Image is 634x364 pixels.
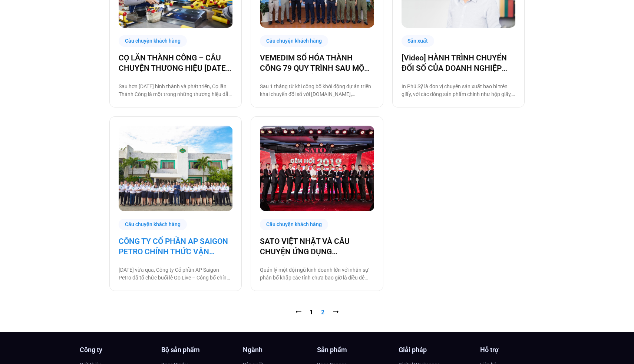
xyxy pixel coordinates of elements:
a: 1 [310,309,313,316]
span: ⭢ [333,309,339,316]
div: Câu chuyện khách hàng [119,219,187,230]
a: [Video] HÀNH TRÌNH CHUYỂN ĐỔI SỐ CỦA DOANH NGHIỆP SẢN XUẤT IN [GEOGRAPHIC_DATA] [402,53,515,73]
p: [DATE] vừa qua, Công ty Cổ phần AP Saigon Petro đã tổ chức buổi lễ Go Live – Công bố chính thức t... [119,266,232,282]
a: VEMEDIM SỐ HÓA THÀNH CÔNG 79 QUY TRÌNH SAU MỘT THÁNG CHUYỂN ĐỔI SỐ CÙNG BASE [260,53,374,73]
div: Sản xuất [402,35,435,47]
h4: Giải pháp [399,347,473,353]
p: In Phú Sỹ là đơn vị chuyên sản xuất bao bì trên giấy, với các dòng sản phẩm chính như hộp giấy, h... [402,83,515,98]
h4: Bộ sản phẩm [161,347,235,353]
a: ⭠ [295,309,301,316]
p: Sau 1 tháng từ khi công bố khởi động dự án triển khai chuyển đổi số với [DOMAIN_NAME], Vemedim Co... [260,83,374,98]
a: CỌ LĂN THÀNH CÔNG – CÂU CHUYỆN THƯƠNG HIỆU [DATE] VÀ HÀNH TRÌNH CHUYỂN ĐỔI SỐ CÙNG [DOMAIN_NAME] [119,53,232,73]
p: Sau hơn [DATE] hình thành và phát triển, Cọ lăn Thành Công là một trong những thương hiệu dẫn đầu... [119,83,232,98]
nav: Pagination [109,308,525,317]
h4: Sản phẩm [317,347,391,353]
a: CÔNG TY CỔ PHẦN AP SAIGON PETRO CHÍNH THỨC VẬN HÀNH TRÊN NỀN TẢNG [DOMAIN_NAME] [119,236,232,257]
h4: Ngành [243,347,317,353]
div: Câu chuyện khách hàng [119,35,187,47]
h4: Hỗ trợ [480,347,554,353]
h4: Công ty [80,347,154,353]
span: 2 [321,309,324,316]
a: SATO VIỆT NHẬT VÀ CÂU CHUYỆN ỨNG DỤNG [DOMAIN_NAME] ĐỂ QUẢN LÝ HOẠT ĐỘNG KINH DOANH [260,236,374,257]
p: Quản lý một đội ngũ kinh doanh lớn với nhân sự phân bổ khắp các tỉnh chưa bao giờ là điều dễ dàng... [260,266,374,282]
div: Câu chuyện khách hàng [260,35,328,47]
div: Câu chuyện khách hàng [260,219,328,230]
